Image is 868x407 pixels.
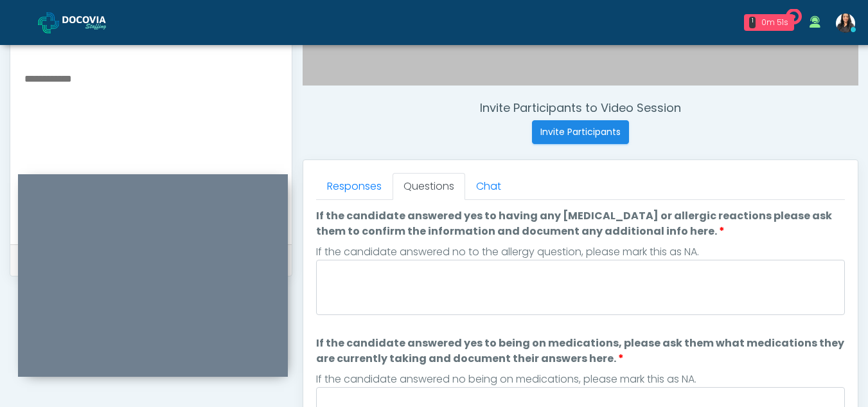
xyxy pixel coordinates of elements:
[465,173,512,200] a: Chat
[532,120,629,144] button: Invite Participants
[393,173,465,200] a: Questions
[316,244,845,260] div: If the candidate answered no to the allergy question, please mark this as NA.
[18,190,288,377] iframe: To enrich screen reader interactions, please activate Accessibility in Grammarly extension settings
[303,101,858,115] h4: Invite Participants to Video Session
[316,173,393,200] a: Responses
[38,1,127,43] a: Docovia
[10,5,49,44] button: Open LiveChat chat widget
[761,17,789,28] div: 0m 51s
[38,12,59,33] img: Docovia
[62,16,127,29] img: Docovia
[316,208,845,239] label: If the candidate answered yes to having any [MEDICAL_DATA] or allergic reactions please ask them ...
[316,336,845,366] label: If the candidate answered yes to being on medications, please ask them what medications they are ...
[316,372,845,387] div: If the candidate answered no being on medications, please mark this as NA.
[749,17,756,28] div: 1
[736,9,802,36] a: 1 0m 51s
[836,14,855,33] img: Viral Patel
